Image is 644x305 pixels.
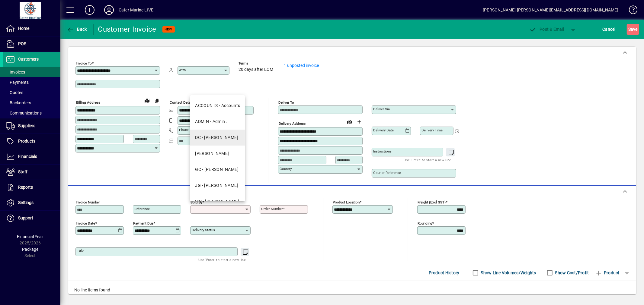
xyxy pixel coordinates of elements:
app-page-header-button: Back [60,24,94,35]
div: GC - [PERSON_NAME] [195,166,239,173]
div: ACCOUNTS - Accounts [195,102,240,109]
button: Product History [426,267,462,278]
span: Staff [18,169,27,174]
span: Reports [18,185,33,190]
label: Show Cost/Profit [554,270,589,276]
mat-option: ADMIN - Admin . [190,114,245,130]
a: Support [3,211,60,226]
span: Terms [239,61,275,65]
span: Package [22,247,38,252]
mat-option: MP - Margaret Pierce [190,193,245,209]
button: Profile [99,5,119,15]
a: Home [3,21,60,36]
span: Product History [429,268,460,278]
span: Support [18,215,33,220]
a: Payments [3,77,60,87]
span: Backorders [6,100,31,105]
mat-option: ACCOUNTS - Accounts [190,98,245,114]
mat-label: Freight (excl GST) [418,200,446,204]
span: ave [628,24,638,34]
mat-option: GC - Gerard Cantin [190,162,245,178]
mat-hint: Use 'Enter' to start a new line [198,256,246,263]
a: View on map [142,96,152,105]
mat-label: Deliver via [373,107,390,111]
a: Settings [3,195,60,210]
div: DC - [PERSON_NAME] [195,134,238,141]
mat-label: Product location [333,200,360,204]
a: Staff [3,165,60,180]
button: Back [65,24,88,35]
mat-label: Attn [179,68,186,72]
span: Product [595,268,620,278]
span: ost & Email [529,27,564,32]
span: Back [67,27,87,32]
button: Cancel [601,24,617,35]
span: Quotes [6,90,23,95]
mat-label: Payment due [133,221,153,225]
a: View on map [345,117,354,126]
a: 1 unposted invoice [284,63,319,68]
div: [PERSON_NAME] [195,150,229,157]
mat-label: Delivery date [373,128,394,132]
button: Post & Email [526,24,567,35]
mat-label: Deliver To [278,100,294,105]
span: Financial Year [17,234,43,239]
span: P [540,27,543,32]
mat-label: Courier Reference [373,171,401,175]
mat-label: Invoice To [76,61,92,65]
div: JG - [PERSON_NAME] [195,182,238,189]
div: Customer Invoice [98,24,156,34]
span: Suppliers [18,123,35,128]
mat-label: Sold by [191,200,202,204]
a: POS [3,36,60,52]
a: Financials [3,149,60,164]
span: POS [18,41,26,46]
mat-label: Invoice number [76,200,100,204]
div: ADMIN - Admin . [195,118,228,125]
mat-label: Title [77,249,84,253]
a: Quotes [3,87,60,98]
span: S [628,27,631,32]
span: Settings [18,200,34,205]
mat-option: DEB - Debbie McQuarters [190,146,245,162]
mat-label: Delivery time [421,128,443,132]
span: Payments [6,80,29,85]
span: Products [18,139,35,143]
mat-label: Order number [261,207,283,211]
button: Add [80,5,99,15]
span: Financials [18,154,37,159]
button: Product [592,267,623,278]
button: Choose address [354,117,364,127]
mat-label: Reference [134,207,150,211]
div: Cater Marine LIVE [119,5,153,15]
mat-label: Invoice date [76,221,95,225]
mat-option: DC - Dan Cleaver [190,130,245,146]
button: Save [627,24,639,35]
span: NEW [165,27,172,31]
span: 20 days after EOM [239,67,273,72]
mat-label: Delivery status [192,228,215,232]
mat-label: Country [280,167,292,171]
a: Suppliers [3,118,60,134]
span: Invoices [6,70,25,74]
a: Knowledge Base [624,1,636,21]
span: Customers [18,57,39,61]
mat-label: Phone [179,128,189,132]
div: MP - [PERSON_NAME] [195,198,239,205]
span: Home [18,26,29,31]
div: [PERSON_NAME] [PERSON_NAME][EMAIL_ADDRESS][DOMAIN_NAME] [483,5,618,15]
label: Show Line Volumes/Weights [480,270,536,276]
mat-label: Rounding [418,221,432,225]
a: Backorders [3,98,60,108]
a: Invoices [3,67,60,77]
a: Communications [3,108,60,118]
span: Communications [6,111,42,115]
a: Products [3,134,60,149]
mat-label: Instructions [373,149,392,153]
a: Reports [3,180,60,195]
button: Copy to Delivery address [152,96,162,105]
div: No line items found [68,281,636,299]
mat-hint: Use 'Enter' to start a new line [404,156,451,163]
span: Cancel [603,24,616,34]
mat-option: JG - John Giles [190,178,245,193]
